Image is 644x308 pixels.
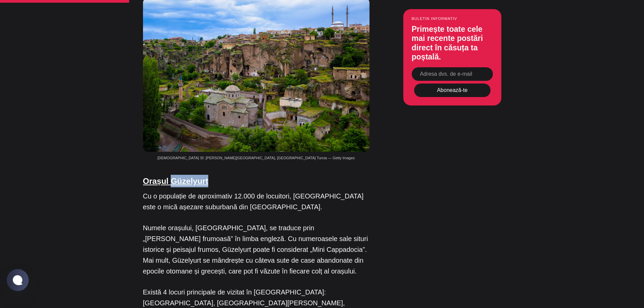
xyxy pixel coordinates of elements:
[143,176,208,186] a: Orașul Güzelyurt
[412,67,493,81] input: Adresa dvs. de e-mail
[412,17,457,21] font: Buletin informativ
[143,224,368,275] font: Numele orașului, [GEOGRAPHIC_DATA], se traduce prin „[PERSON_NAME] frumoasă” în limba engleză. Cu...
[158,156,355,160] font: [DEMOGRAPHIC_DATA] Sf. [PERSON_NAME][GEOGRAPHIC_DATA], [GEOGRAPHIC_DATA] Turcia — Getty Images
[412,24,483,61] font: Primește toate cele mai recente postări direct în căsuța ta poștală.
[143,192,364,211] font: Cu o populație de aproximativ 12.000 de locuitori, [GEOGRAPHIC_DATA] este o mică așezare suburban...
[437,87,468,93] font: Abonează-te
[414,83,491,97] button: Abonează-te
